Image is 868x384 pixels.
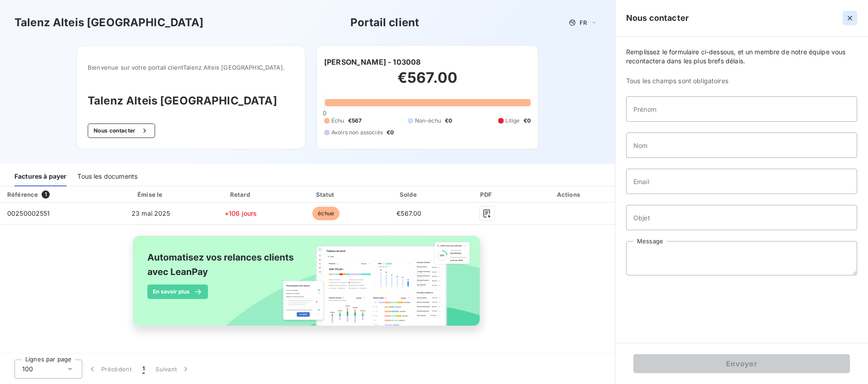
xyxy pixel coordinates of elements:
[42,190,50,199] span: 1
[626,205,857,230] input: placeholder
[626,96,857,122] input: placeholder
[350,14,419,31] h3: Portail client
[82,360,137,379] button: Précédent
[580,19,587,26] span: FR
[626,133,857,158] input: placeholder
[137,360,150,379] button: 1
[22,365,33,374] span: 100
[505,117,520,125] span: Litige
[88,93,294,109] h3: Talenz Alteis [GEOGRAPHIC_DATA]
[77,167,137,186] div: Tous les documents
[445,117,452,125] span: €0
[88,64,294,71] span: Bienvenue sur votre portail client Talenz Alteis [GEOGRAPHIC_DATA] .
[225,209,257,217] span: +106 jours
[387,128,394,137] span: €0
[312,207,340,220] span: échue
[150,360,196,379] button: Suivant
[415,117,441,125] span: Non-échu
[324,69,531,96] h2: €567.00
[626,12,689,24] h5: Nous contacter
[88,123,155,138] button: Nous contacter
[323,109,326,117] span: 0
[7,191,38,198] div: Référence
[331,128,383,137] span: Avoirs non associés
[348,117,362,125] span: €567
[396,209,421,217] span: €567.00
[452,190,522,199] div: PDF
[526,190,613,199] div: Actions
[125,230,490,341] img: banner
[331,117,344,125] span: Échu
[626,47,857,66] span: Remplissez le formulaire ci-dessous, et un membre de notre équipe vous recontactera dans les plus...
[286,190,366,199] div: Statut
[370,190,448,199] div: Solde
[524,117,531,125] span: €0
[626,76,857,85] span: Tous les champs sont obligatoires
[633,354,850,373] button: Envoyer
[14,167,66,186] div: Factures à payer
[142,365,145,374] span: 1
[106,190,196,199] div: Émise le
[199,190,282,199] div: Retard
[7,209,50,217] span: 00250002551
[132,209,170,217] span: 23 mai 2025
[626,169,857,194] input: placeholder
[324,57,420,67] h6: [PERSON_NAME] - 103008
[14,14,204,31] h3: Talenz Alteis [GEOGRAPHIC_DATA]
